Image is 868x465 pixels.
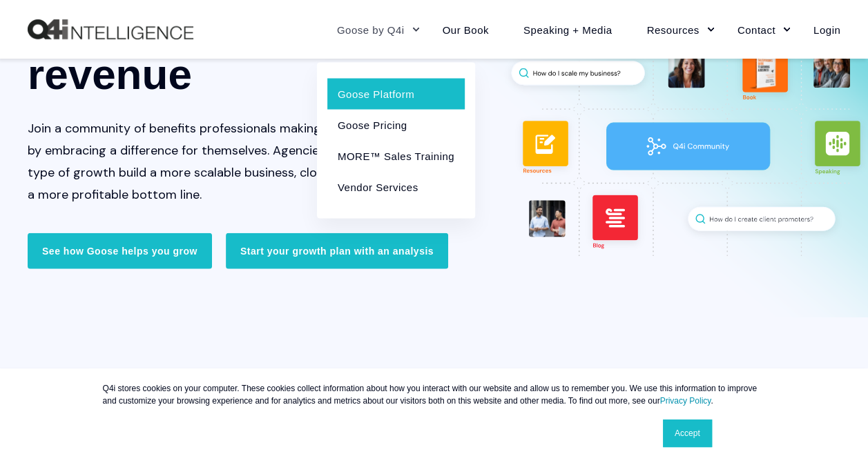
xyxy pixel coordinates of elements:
[28,19,193,40] a: Back to Home
[327,140,465,171] a: MORE™ Sales Training
[327,171,465,202] a: Vendor Services
[103,382,766,407] p: Q4i stores cookies on your computer. These cookies collect information about how you interact wit...
[28,117,459,205] p: Join a community of benefits professionals making a difference for others by embracing a differen...
[28,19,193,40] img: Q4intelligence, LLC logo
[226,232,448,268] a: Start your growth plan with an analysis
[327,109,465,140] a: Goose Pricing
[28,232,212,268] a: See how Goose helps you grow
[327,78,465,109] a: Goose Platform
[659,396,711,406] a: Privacy Policy
[663,419,712,447] a: Accept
